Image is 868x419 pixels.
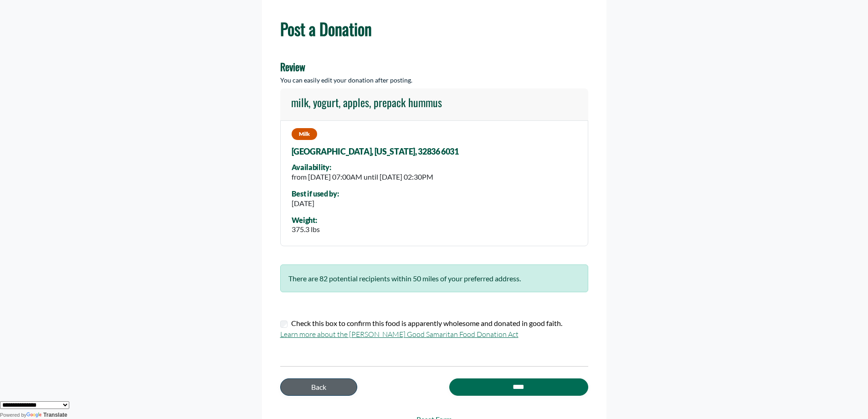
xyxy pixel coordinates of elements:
[292,224,320,235] div: 375.3 lbs
[291,96,442,109] h4: milk, yogurt, apples, prepack hummus
[292,190,339,198] div: Best if used by:
[280,330,519,339] a: Learn more about the [PERSON_NAME] Good Samaritan Food Donation Act
[280,77,588,84] h5: You can easily edit your donation after posting.
[280,264,588,292] div: There are 82 potential recipients within 50 miles of your preferred address.
[26,412,67,418] a: Translate
[26,412,43,419] img: Google Translate
[292,147,459,156] span: [GEOGRAPHIC_DATA], [US_STATE], 32836 6031
[280,19,588,38] h1: Post a Donation
[280,61,588,72] h4: Review
[292,198,339,209] div: [DATE]
[291,318,562,329] label: Check this box to confirm this food is apparently wholesome and donated in good faith.
[292,216,320,224] div: Weight:
[292,128,317,140] span: Milk
[292,163,433,171] div: Availability:
[292,171,433,182] div: from [DATE] 07:00AM until [DATE] 02:30PM
[280,378,357,396] a: Back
